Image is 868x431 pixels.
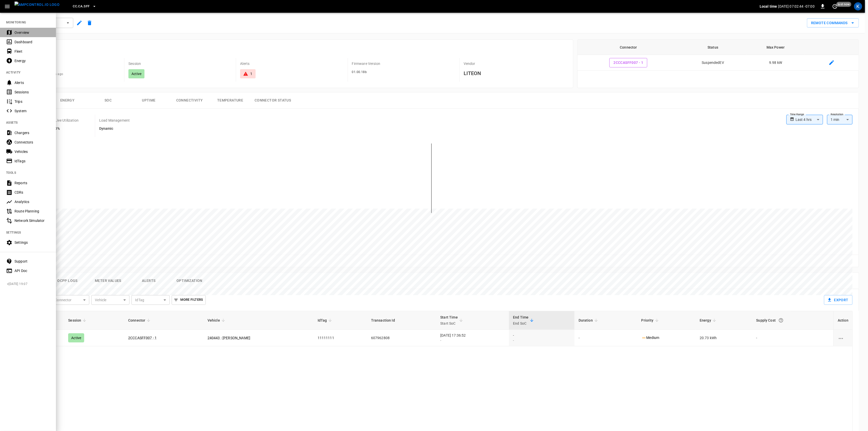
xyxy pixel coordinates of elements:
div: System [14,108,50,113]
div: CDRs [14,190,50,195]
div: Vehicles [14,149,50,154]
div: Energy [14,58,50,63]
div: Connectors [14,140,50,145]
button: set refresh interval [831,2,839,10]
span: CC.CA.SFF [73,4,90,9]
div: Dashboard [14,39,50,45]
div: Settings [14,240,50,245]
p: [DATE] 07:02:44 -07:00 [778,4,815,9]
div: Sessions [14,90,50,95]
span: v [DATE] 19:07 [7,282,52,287]
div: profile-icon [854,2,862,10]
div: Trips [14,99,50,104]
span: just now [836,2,851,7]
div: Chargers [14,130,50,135]
div: Analytics [14,199,50,204]
div: Overview [14,30,50,35]
div: Route Planning [14,209,50,214]
div: IdTags [14,159,50,164]
div: Reports [14,180,50,185]
div: Fleet [14,49,50,54]
p: Local time [760,4,777,9]
div: Support [14,259,50,264]
div: API Doc [14,268,50,273]
img: ampcontrol.io logo [14,2,60,8]
div: Alerts [14,80,50,85]
div: Network Simulator [14,218,50,223]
